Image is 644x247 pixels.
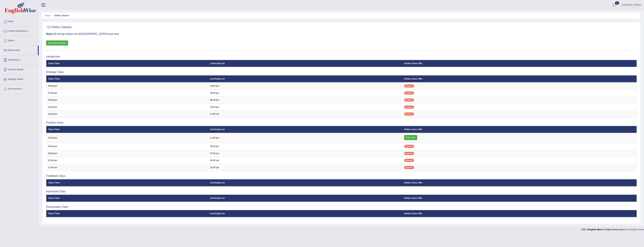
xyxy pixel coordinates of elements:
td: 03:00 pm [46,157,208,164]
h3: Introduction [46,55,637,58]
th: Link Expiry At [208,195,402,202]
h3: Examination Class [46,205,637,208]
td: 11:00 pm [208,133,402,143]
th: Class Time [46,195,208,202]
a: Practice Questions [0,26,39,35]
td: 02:00 pm [46,104,208,111]
th: Class Time [46,179,208,186]
th: Link Expiry At [208,60,402,67]
a: Predictions [0,55,39,64]
div: 2025 © All Rights Reserved [581,226,644,231]
th: Online Class URL [402,210,637,217]
span: Expired [404,92,414,95]
h3: All timings below are [GEOGRAPHIC_DATA] local time [46,32,637,36]
span: Expired [404,145,414,148]
h3: Feedback Class [46,174,637,177]
td: 10:00 pm [46,133,208,143]
h3: Advanced Class [46,190,637,193]
td: 08:00 pm [208,89,402,97]
td: 09:00 pm [46,82,208,89]
a: View class schedule [46,40,68,46]
td: 06:00 pm [208,97,402,104]
td: 12:00 pm [208,164,402,171]
th: Online Class URL [402,179,637,186]
th: Online Class URL [402,126,637,133]
td: 07:00 pm [46,89,208,97]
h2: Online Classes [46,25,72,30]
td: 11:00 am [208,111,402,118]
td: 03:00 pm [208,104,402,111]
td: 04:00 pm [208,157,402,164]
th: Class Time [46,126,208,133]
th: Online Class URL [402,60,637,67]
a: Click Here [404,135,417,140]
a: Tests [0,36,39,44]
span: 10 [615,1,619,5]
th: Online Class URL [402,195,637,202]
td: 08:00 pm [46,143,208,150]
strong: English Wise. [588,228,602,231]
a: Home [0,17,39,25]
td: 11:00 am [46,164,208,171]
td: 10:00 pm [208,82,402,89]
td: 05:00 pm [46,97,208,104]
th: Class Time [46,75,208,82]
td: 06:00 pm [46,150,208,157]
a: Home [45,14,51,17]
h3: Practice Class [46,121,637,124]
td: 09:00 pm [208,143,402,150]
th: Link Expiry At [208,179,402,186]
a: Strategy Videos [0,75,39,83]
li: Online Classes [51,14,69,17]
span: Expired [404,106,414,109]
h3: Strategy Class [46,71,637,74]
span: Expired [404,98,414,102]
th: Class Time [46,210,208,217]
a: Back to English Wise [622,228,644,231]
td: 07:00 pm [208,150,402,157]
th: Link Expiry At [208,75,402,82]
span: Expired [404,84,414,87]
td: 10:00 am [46,111,208,118]
span: Expired [404,166,414,169]
span: Expired [404,159,414,162]
th: Link Expiry At [208,126,402,133]
th: Online Class URL [402,75,637,82]
a: Online Class [0,46,38,54]
b: Note: [46,32,53,35]
a: Success Stories [0,65,39,73]
span: Expired [404,113,414,116]
th: Class Time [46,60,208,67]
th: Link Expiry At [208,210,402,217]
span: Expired [404,152,414,155]
a: Your Account [0,84,39,93]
